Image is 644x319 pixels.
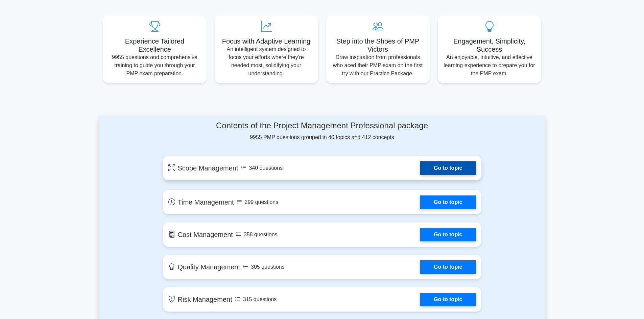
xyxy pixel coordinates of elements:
[443,53,536,78] p: An enjoyable, intuitive, and effective learning experience to prepare you for the PMP exam.
[109,37,201,53] h5: Experience Tailored Excellence
[163,121,481,131] h4: Contents of the Project Management Professional package
[220,37,313,45] h5: Focus with Adaptive Learning
[420,161,476,175] a: Go to topic
[420,260,476,274] a: Go to topic
[332,37,424,53] h5: Step into the Shoes of PMP Victors
[109,53,201,78] p: 9955 questions and comprehensive training to guide you through your PMP exam preparation.
[163,121,481,141] div: 9955 PMP questions grouped in 40 topics and 412 concepts
[420,293,476,306] a: Go to topic
[220,45,313,78] p: An intelligent system designed to focus your efforts where they're needed most, solidifying your ...
[443,37,536,53] h5: Engagement, Simplicity, Success
[420,195,476,209] a: Go to topic
[420,228,476,241] a: Go to topic
[332,53,424,78] p: Draw inspiration from professionals who aced their PMP exam on the first try with our Practice Pa...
